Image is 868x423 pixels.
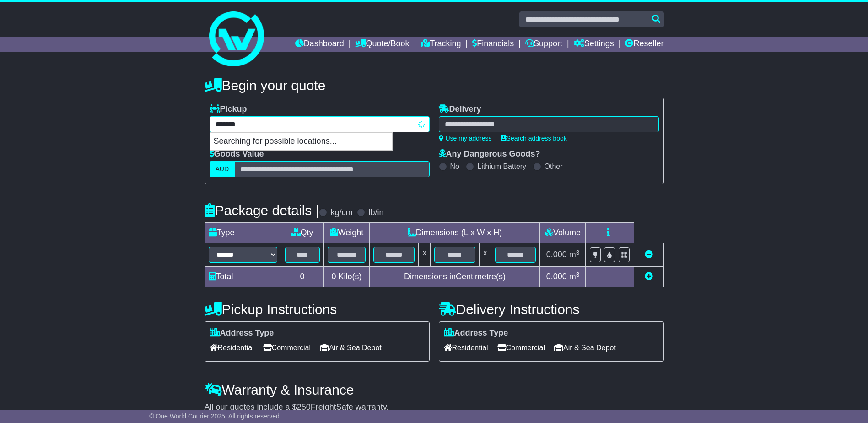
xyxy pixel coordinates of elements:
label: Goods Value [210,149,264,159]
a: Dashboard [295,37,344,52]
a: Tracking [421,37,461,52]
a: Search address book [501,135,567,142]
label: Delivery [439,104,481,114]
td: Total [205,267,281,287]
span: Air & Sea Depot [320,341,382,355]
td: Weight [323,223,370,243]
span: 0.000 [546,272,567,281]
span: m [569,272,580,281]
td: x [479,243,491,267]
h4: Warranty & Insurance [205,382,664,397]
label: Address Type [444,328,508,338]
td: Dimensions (L x W x H) [370,223,540,243]
a: Support [525,37,562,52]
span: Air & Sea Depot [554,341,616,355]
span: Commercial [497,341,545,355]
div: All our quotes include a $ FreightSafe warranty. [205,402,664,412]
a: Add new item [645,272,653,281]
p: Searching for possible locations... [210,133,392,150]
a: Settings [574,37,614,52]
sup: 3 [576,249,580,256]
span: 0.000 [546,250,567,259]
label: AUD [210,161,235,177]
span: © One World Courier 2025. All rights reserved. [149,412,281,420]
label: Lithium Battery [477,162,526,171]
span: m [569,250,580,259]
td: Type [205,223,281,243]
a: Use my address [439,135,492,142]
label: kg/cm [330,208,352,218]
span: 250 [297,402,311,412]
label: Other [545,162,563,171]
h4: Delivery Instructions [439,302,664,317]
a: Remove this item [645,250,653,259]
span: Residential [444,341,488,355]
a: Quote/Book [355,37,409,52]
span: Residential [210,341,254,355]
span: Commercial [263,341,311,355]
a: Reseller [625,37,663,52]
label: Pickup [210,104,247,114]
label: Any Dangerous Goods? [439,149,540,159]
span: 0 [331,272,336,281]
td: Kilo(s) [323,267,370,287]
a: Financials [472,37,514,52]
td: 0 [281,267,323,287]
h4: Pickup Instructions [205,302,430,317]
typeahead: Please provide city [210,116,430,132]
h4: Package details | [205,203,319,218]
td: Qty [281,223,323,243]
h4: Begin your quote [205,78,664,93]
td: Volume [540,223,586,243]
sup: 3 [576,271,580,278]
td: x [419,243,431,267]
label: Address Type [210,328,274,338]
label: No [450,162,459,171]
td: Dimensions in Centimetre(s) [370,267,540,287]
label: lb/in [368,208,383,218]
